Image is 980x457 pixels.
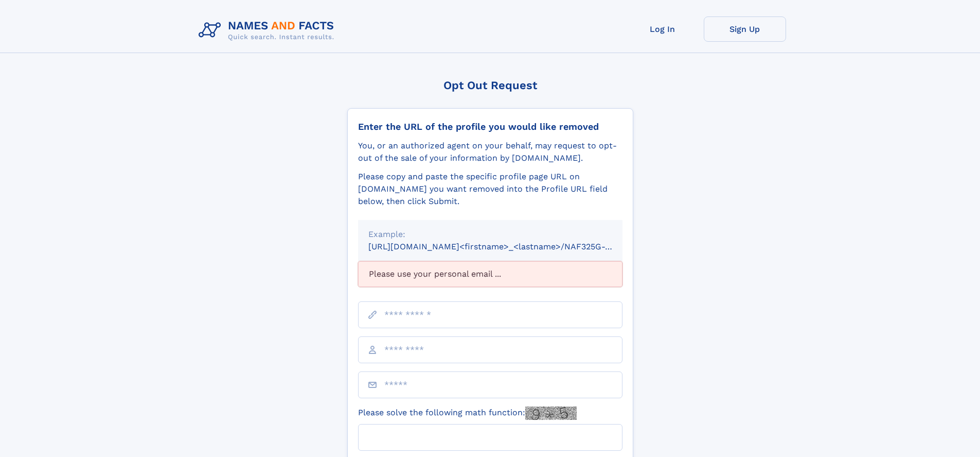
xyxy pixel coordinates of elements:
div: Enter the URL of the profile you would like removed [358,121,622,132]
div: Please use your personal email ... [358,261,622,287]
a: Log In [621,16,704,42]
div: Please copy and paste the specific profile page URL on [DOMAIN_NAME] you want removed into the Pr... [358,171,622,208]
small: [URL][DOMAIN_NAME]<firstname>_<lastname>/NAF325G-xxxxxxxx [368,242,642,251]
a: Sign Up [704,16,786,42]
div: Opt Out Request [347,79,633,92]
div: You, or an authorized agent on your behalf, may request to opt-out of the sale of your informatio... [358,140,622,164]
label: Please solve the following math function: [358,407,577,420]
div: Example: [368,228,612,241]
img: Logo Names and Facts [194,16,343,44]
